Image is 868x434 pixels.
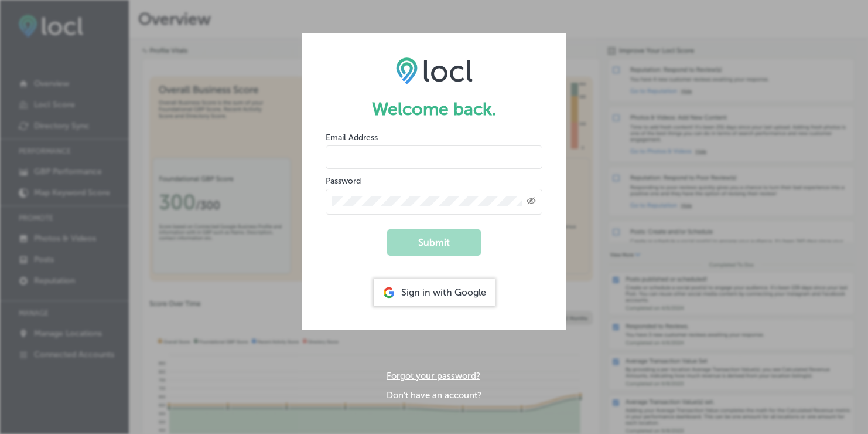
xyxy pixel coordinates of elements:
[527,196,536,207] span: Toggle password visibility
[374,279,495,306] div: Sign in with Google
[387,229,481,256] button: Submit
[326,99,542,120] h1: Welcome back.
[387,390,481,401] a: Don't have an account?
[326,133,378,143] label: Email Address
[387,371,480,381] a: Forgot your password?
[396,57,473,84] img: LOCL logo
[326,176,361,186] label: Password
